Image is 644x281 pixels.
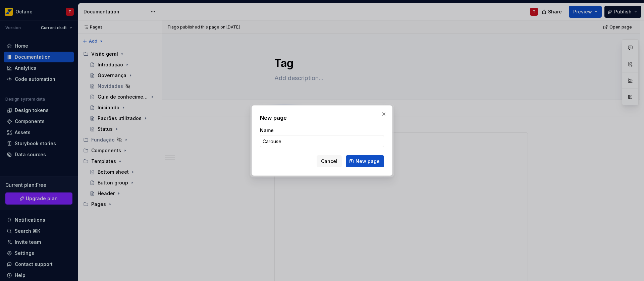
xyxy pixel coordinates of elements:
h2: New page [260,114,384,122]
span: Cancel [321,158,337,165]
span: New page [356,158,380,165]
label: Name [260,127,274,134]
button: New page [346,155,384,167]
button: Cancel [317,155,342,167]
